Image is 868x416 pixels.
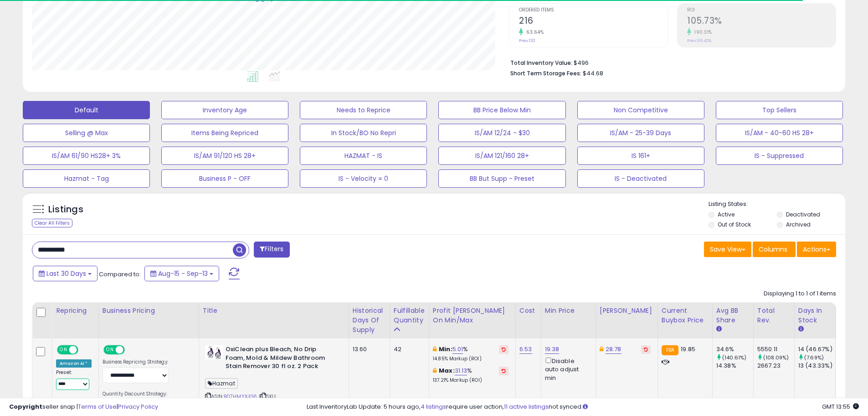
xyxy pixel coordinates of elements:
[394,306,425,325] div: Fulfillable Quantity
[757,362,794,370] div: 2667.23
[757,306,791,325] div: Total Rev.
[716,325,722,333] small: Avg BB Share.
[203,306,345,316] div: Title
[23,147,150,165] button: IS/AM 61/90 HS28+ 3%
[300,169,427,188] button: IS - Velocity = 0
[691,29,712,36] small: 190.31%
[32,219,72,227] div: Clear All Filters
[606,345,621,354] a: 28.78
[300,101,427,119] button: Needs to Reprice
[118,402,158,411] a: Privacy Policy
[433,345,508,362] div: %
[822,402,859,411] span: 2025-10-14 13:55 GMT
[716,362,753,370] div: 14.38%
[545,306,592,316] div: Min Price
[123,346,138,354] span: OFF
[452,345,463,354] a: 5.01
[545,356,589,382] div: Disable auto adjust min
[48,203,83,216] h5: Listings
[718,221,751,228] label: Out of Stock
[161,124,288,142] button: Items Being Repriced
[757,345,794,353] div: 5550.11
[718,211,734,218] label: Active
[438,124,565,142] button: IS/AM 12/24 - $30
[353,345,383,353] div: 13.60
[439,345,452,353] b: Min:
[510,69,581,77] b: Short Term Storage Fees:
[429,302,515,338] th: The percentage added to the cost of goods (COGS) that forms the calculator for Min & Max prices.
[519,345,532,354] a: 6.53
[56,369,92,390] div: Preset:
[798,325,804,333] small: Days In Stock.
[103,391,169,397] label: Quantity Discount Strategy:
[716,101,843,119] button: Top Sellers
[99,270,141,279] span: Compared to:
[681,345,695,353] span: 19.85
[510,59,572,67] b: Total Inventory Value:
[254,242,289,258] button: Filters
[439,366,455,375] b: Max:
[103,359,169,365] label: Business Repricing Strategy:
[577,101,704,119] button: Non Competitive
[307,403,859,411] div: Last InventoryLab Update: 5 hours ago, require user action, not synced.
[764,290,836,298] div: Displaying 1 to 1 of 1 items
[577,169,704,188] button: IS - Deactivated
[433,356,508,362] p: 14.85% Markup (ROI)
[158,269,208,278] span: Aug-15 - Sep-13
[77,346,92,354] span: OFF
[577,147,704,165] button: IS 161+
[58,346,69,354] span: ON
[455,366,467,375] a: 31.13
[23,101,150,119] button: Default
[662,345,678,355] small: FBA
[300,147,427,165] button: HAZMAT - IS
[433,367,508,384] div: %
[716,306,750,325] div: Avg BB Share
[523,29,544,36] small: 63.64%
[763,354,789,361] small: (108.09%)
[519,306,537,316] div: Cost
[804,354,824,361] small: (7.69%)
[421,402,446,411] a: 4 listings
[510,57,829,68] li: $496
[23,169,150,188] button: Hazmat - Tag
[519,38,535,43] small: Prev: 132
[798,345,835,353] div: 14 (46.67%)
[394,345,422,353] div: 42
[353,306,386,335] div: Historical Days Of Supply
[577,124,704,142] button: IS/AM - 25-39 Days
[600,306,654,316] div: [PERSON_NAME]
[797,242,836,257] button: Actions
[144,266,219,281] button: Aug-15 - Sep-13
[722,354,746,361] small: (140.61%)
[687,38,711,43] small: Prev: 36.42%
[56,359,92,368] div: Amazon AI *
[205,345,223,359] img: 41RTxZgv9VL._SL40_.jpg
[23,124,150,142] button: Selling @ Max
[662,306,709,325] div: Current Buybox Price
[9,403,158,411] div: seller snap | |
[583,69,603,78] span: $44.68
[46,269,86,278] span: Last 30 Days
[433,377,508,384] p: 137.21% Markup (ROI)
[78,402,117,411] a: Terms of Use
[786,221,811,228] label: Archived
[438,147,565,165] button: IS/AM 121/160 28+
[798,306,832,325] div: Days In Stock
[716,124,843,142] button: IS/AM - 40-60 HS 28+
[798,362,835,370] div: 13 (43.33%)
[56,306,95,316] div: Repricing
[9,402,42,411] strong: Copyright
[33,266,98,281] button: Last 30 Days
[161,101,288,119] button: Inventory Age
[716,345,753,353] div: 34.6%
[438,101,565,119] button: BB Price Below Min
[226,345,336,373] b: OxiClean plus Bleach, No Drip Foam, Mold & Mildew Bathroom Stain Remover 30 fl oz. 2 Pack
[709,200,845,209] p: Listing States:
[433,306,512,325] div: Profit [PERSON_NAME] on Min/Max
[687,16,836,28] h2: 105.73%
[104,346,116,354] span: ON
[704,242,751,257] button: Save View
[519,16,668,28] h2: 216
[161,169,288,188] button: Business P - OFF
